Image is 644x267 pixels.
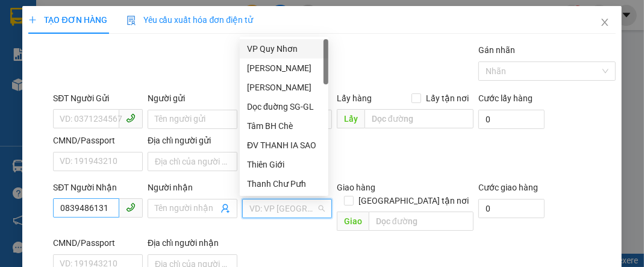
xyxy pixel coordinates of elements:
div: Thiên Giới [247,158,321,171]
div: SĐT Người Gửi [53,92,143,105]
strong: 0931 600 979 [8,34,66,57]
div: Lê Đại Hành [240,58,328,78]
div: Thanh Chư Pưh [240,174,328,193]
label: Cước giao hàng [478,183,538,192]
span: close [600,17,610,27]
div: ĐV THANH IA SAO [240,136,328,155]
span: VP GỬI: [8,79,60,96]
div: CMND/Passport [53,134,143,147]
span: user-add [220,204,230,213]
label: Gán nhãn [478,45,515,55]
input: Dọc đường [369,212,474,231]
div: Địa chỉ người gửi [148,134,237,147]
strong: 0901 933 179 [70,58,130,70]
strong: [PERSON_NAME]: [70,34,146,45]
strong: 0901 936 968 [8,58,67,70]
span: Lấy hàng [337,93,372,103]
button: Close [588,6,622,40]
span: plus [28,16,37,24]
div: ĐV THANH IA SAO [247,139,321,152]
div: Tâm BH Chè [240,116,328,136]
div: Dọc đuờng SG-GL [240,97,328,116]
img: icon [127,16,136,25]
div: Thanh Chư Pưh [247,177,321,190]
span: ĐỨC ĐẠT GIA LAI [33,11,150,28]
div: VP Quy Nhơn [240,39,328,58]
div: Dọc đuờng SG-GL [247,100,321,113]
div: VP Quy Nhơn [247,42,321,55]
span: Giao hàng [337,183,375,192]
div: Thiên Giới [240,155,328,174]
span: Lấy [337,109,364,128]
div: Người nhận [148,181,237,194]
input: Địa chỉ của người gửi [148,152,237,171]
div: Phan Đình Phùng [240,78,328,97]
div: CMND/Passport [53,236,143,250]
input: Cước giao hàng [478,199,545,218]
span: Lấy tận nơi [421,92,474,105]
div: [PERSON_NAME] [247,81,321,94]
input: Cước lấy hàng [478,110,545,129]
span: VP Chư Prông [64,79,155,96]
div: Người gửi [148,92,237,105]
span: TẠO ĐƠN HÀNG [28,15,107,25]
span: phone [126,203,136,212]
strong: Sài Gòn: [8,34,44,45]
label: Cước lấy hàng [478,93,533,103]
div: [PERSON_NAME] [247,61,321,75]
span: phone [126,113,136,123]
div: Tâm BH Chè [247,119,321,133]
span: Giao [337,212,369,231]
span: Yêu cầu xuất hóa đơn điện tử [127,15,254,25]
input: Dọc đường [364,109,474,128]
strong: 0901 900 568 [70,34,167,57]
span: [GEOGRAPHIC_DATA] tận nơi [354,194,474,207]
div: SĐT Người Nhận [53,181,143,194]
div: Địa chỉ người nhận [148,236,237,250]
